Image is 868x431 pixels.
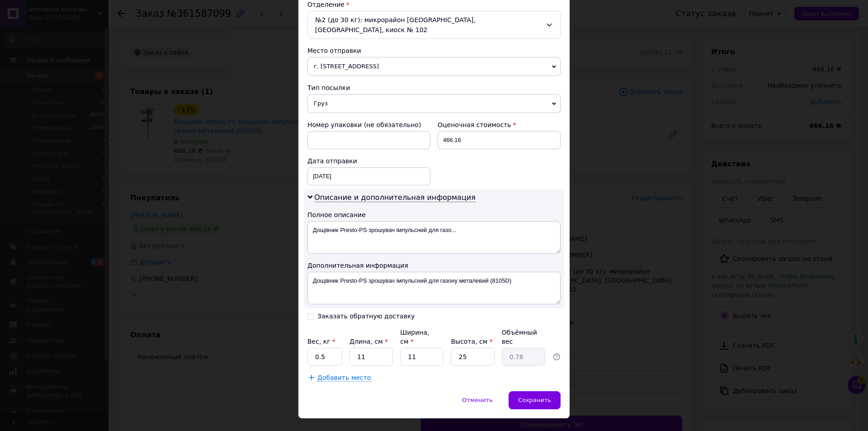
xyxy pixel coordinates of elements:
span: Груз [307,94,561,113]
span: Место отправки [307,47,361,54]
span: Тип посылки [307,84,350,91]
span: Сохранить [518,397,551,403]
span: Описание и дополнительная информация [314,193,476,202]
div: Дополнительная информация [307,261,561,270]
label: Вес, кг [307,338,335,345]
span: Добавить место [317,374,371,382]
textarea: Дощівник Presto-PS зрошувач імпульсний для газо... [307,221,561,254]
div: Объёмный вес [502,328,545,346]
div: Номер упаковки (не обязательно) [307,120,430,129]
span: Отменить [462,397,493,403]
label: Ширина, см [400,329,429,345]
div: №2 (до 30 кг): микрорайон [GEOGRAPHIC_DATA], [GEOGRAPHIC_DATA], киоск № 102 [307,11,561,39]
textarea: Дощівник Presto-PS зрошувач імпульсний для газону металевий (8105D) [307,272,561,304]
div: Дата отправки [307,156,430,166]
div: Заказать обратную доставку [317,313,415,320]
label: Высота, см [451,338,492,345]
span: г. [STREET_ADDRESS] [307,57,561,76]
label: Длина, см [349,338,388,345]
div: Оценочная стоимость [438,120,561,129]
div: Полное описание [307,210,561,219]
